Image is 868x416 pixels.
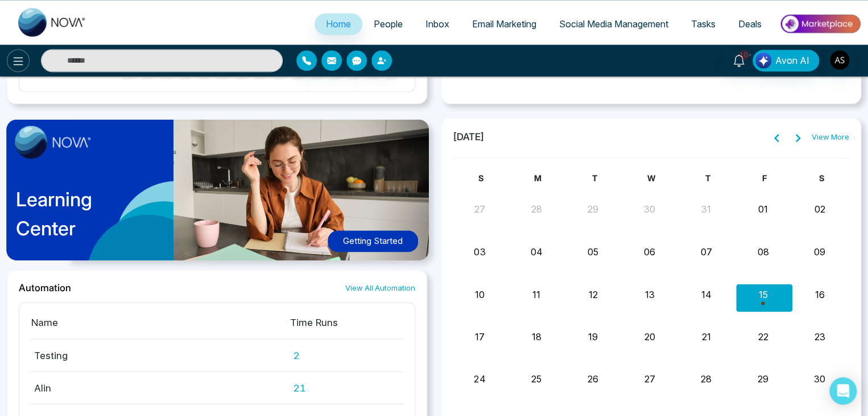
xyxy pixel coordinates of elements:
th: Name [31,314,290,339]
a: 10+ [725,50,753,70]
span: Tasks [691,18,716,30]
button: 11 [532,287,540,301]
a: Email Marketing [461,13,548,35]
span: T [705,173,710,183]
button: 29 [588,202,598,216]
button: Avon AI [753,50,819,71]
button: 06 [644,245,655,259]
th: Time Runs [290,314,403,339]
button: 05 [588,245,598,259]
button: 27 [474,202,485,216]
a: View More [812,132,849,143]
a: Social Media Management [548,13,680,35]
button: 26 [588,372,598,385]
a: LearningCenterGetting Started [7,117,427,270]
div: Open Intercom Messenger [829,377,857,405]
a: Deals [727,13,773,35]
button: 21 [702,329,711,343]
a: People [362,13,414,35]
span: Deals [738,18,762,30]
span: S [478,173,483,183]
button: 31 [701,202,711,216]
button: 16 [815,287,824,301]
button: 28 [531,202,542,216]
img: Nova CRM Logo [18,8,86,36]
button: 10 [475,287,485,301]
button: 19 [588,329,598,343]
button: 25 [531,372,542,385]
button: 03 [474,245,485,259]
span: W [647,173,655,183]
button: Getting Started [328,230,418,252]
button: 27 [644,372,655,385]
button: 14 [701,287,712,301]
img: User Avatar [830,50,849,70]
button: 18 [531,329,541,343]
button: 28 [701,372,712,385]
span: Social Media Management [559,18,668,30]
span: M [534,173,542,183]
button: 24 [474,372,485,385]
span: [DATE] [453,130,485,145]
button: 22 [758,329,768,343]
button: 20 [644,329,655,343]
a: View All Automation [345,282,415,293]
span: People [374,18,403,30]
button: 23 [814,329,825,343]
button: 01 [758,202,768,216]
button: 09 [814,245,825,259]
img: home-learning-center.png [1,114,442,274]
button: 04 [530,245,542,259]
img: Market-place.gif [779,11,861,36]
td: Testing [31,339,290,372]
a: Tasks [680,13,727,35]
button: 29 [758,372,768,385]
span: Avon AI [775,54,809,67]
a: Inbox [414,13,461,35]
span: Home [326,18,351,30]
button: 12 [588,287,597,301]
button: 30 [814,372,825,385]
span: Inbox [425,18,449,30]
button: 02 [814,202,825,216]
button: 08 [757,245,768,259]
h2: Automation [19,282,71,293]
span: Email Marketing [472,18,536,30]
img: image [15,126,91,159]
button: 17 [475,329,485,343]
a: Home [315,13,362,35]
button: 13 [645,287,655,301]
img: Lead Flow [755,52,771,68]
td: 2 [290,339,403,372]
span: T [592,173,597,183]
p: Learning Center [16,185,92,243]
span: S [819,173,824,183]
button: 30 [644,202,655,216]
td: 21 [290,372,403,404]
span: F [762,173,767,183]
span: 10+ [739,50,749,60]
td: Alin [31,372,290,404]
button: 07 [701,245,712,259]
